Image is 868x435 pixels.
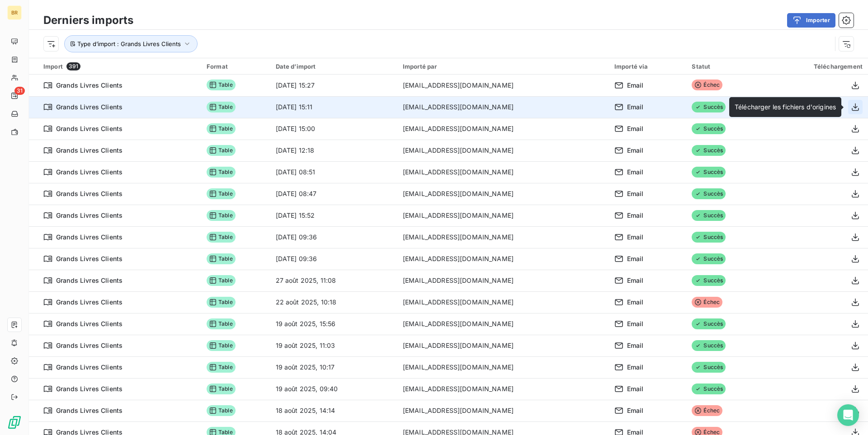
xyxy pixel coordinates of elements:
td: 27 août 2025, 11:08 [270,270,397,291]
span: Grands Livres Clients [56,124,123,133]
span: Table [207,80,236,90]
span: Email [627,276,644,285]
button: Type d’import : Grands Livres Clients [64,35,198,52]
span: Table [207,102,236,112]
td: [EMAIL_ADDRESS][DOMAIN_NAME] [397,378,609,400]
span: Succès [692,167,726,178]
span: Succès [692,384,726,394]
td: [EMAIL_ADDRESS][DOMAIN_NAME] [397,291,609,313]
td: [DATE] 09:36 [270,226,397,248]
span: Table [207,232,236,243]
span: Succès [692,340,726,351]
span: Succès [692,232,726,243]
td: [DATE] 15:00 [270,118,397,140]
span: Table [207,340,236,351]
td: [EMAIL_ADDRESS][DOMAIN_NAME] [397,140,609,161]
button: Importer [787,13,835,28]
span: Email [627,298,644,307]
span: Grands Livres Clients [56,384,123,393]
span: Table [207,275,236,286]
td: 19 août 2025, 09:40 [270,378,397,400]
div: Import [43,62,196,70]
div: BR [7,5,22,20]
span: Grands Livres Clients [56,254,123,263]
span: Table [207,167,236,178]
td: [DATE] 15:52 [270,205,397,226]
span: Email [627,146,644,155]
span: Email [627,384,644,393]
span: Succès [692,102,726,112]
td: [EMAIL_ADDRESS][DOMAIN_NAME] [397,226,609,248]
td: [EMAIL_ADDRESS][DOMAIN_NAME] [397,335,609,356]
span: Email [627,189,644,198]
span: Grands Livres Clients [56,189,123,198]
span: Email [627,81,644,90]
span: Grands Livres Clients [56,81,123,90]
td: [EMAIL_ADDRESS][DOMAIN_NAME] [397,205,609,226]
span: 31 [14,87,25,95]
td: [DATE] 08:47 [270,183,397,205]
td: [EMAIL_ADDRESS][DOMAIN_NAME] [397,161,609,183]
td: [DATE] 12:18 [270,140,397,161]
span: Table [207,253,236,264]
span: Échec [692,405,722,416]
span: Table [207,405,236,416]
span: Email [627,168,644,177]
h3: Derniers imports [43,12,133,28]
td: 19 août 2025, 15:56 [270,313,397,335]
span: Email [627,341,644,350]
span: Table [207,384,236,394]
span: Grands Livres Clients [56,298,123,307]
span: Table [207,318,236,329]
td: [DATE] 15:27 [270,75,397,96]
div: Importé via [614,63,681,70]
td: [EMAIL_ADDRESS][DOMAIN_NAME] [397,400,609,421]
span: Grands Livres Clients [56,363,123,372]
span: Succès [692,318,726,329]
td: [EMAIL_ADDRESS][DOMAIN_NAME] [397,248,609,270]
td: [DATE] 09:36 [270,248,397,270]
span: Type d’import : Grands Livres Clients [77,40,181,47]
span: Email [627,406,644,415]
span: Échec [692,80,722,90]
td: [DATE] 08:51 [270,161,397,183]
td: [EMAIL_ADDRESS][DOMAIN_NAME] [397,356,609,378]
span: Email [627,103,644,112]
span: Grands Livres Clients [56,341,123,350]
td: [EMAIL_ADDRESS][DOMAIN_NAME] [397,96,609,118]
td: 19 août 2025, 11:03 [270,335,397,356]
span: Grands Livres Clients [56,103,123,112]
span: Table [207,362,236,373]
span: Succès [692,123,726,134]
div: Date d’import [276,63,392,70]
span: Échec [692,297,722,308]
span: Télécharger les fichiers d'origines [735,103,836,111]
span: Grands Livres Clients [56,276,123,285]
span: Grands Livres Clients [56,406,123,415]
span: Succès [692,210,726,221]
span: Email [627,363,644,372]
span: Table [207,188,236,199]
td: [EMAIL_ADDRESS][DOMAIN_NAME] [397,183,609,205]
img: Logo LeanPay [7,415,22,430]
td: [EMAIL_ADDRESS][DOMAIN_NAME] [397,270,609,291]
span: Succès [692,275,726,286]
span: 391 [66,62,80,70]
span: Grands Livres Clients [56,233,123,242]
td: [EMAIL_ADDRESS][DOMAIN_NAME] [397,75,609,96]
span: Table [207,210,236,221]
span: Grands Livres Clients [56,146,123,155]
td: [EMAIL_ADDRESS][DOMAIN_NAME] [397,313,609,335]
span: Succès [692,188,726,199]
td: [EMAIL_ADDRESS][DOMAIN_NAME] [397,118,609,140]
div: Format [207,63,265,70]
td: [DATE] 15:11 [270,96,397,118]
span: Succès [692,253,726,264]
span: Email [627,319,644,328]
span: Succès [692,362,726,373]
span: Table [207,123,236,134]
span: Email [627,233,644,242]
span: Grands Livres Clients [56,319,123,328]
div: Téléchargement [769,63,863,70]
span: Table [207,297,236,308]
